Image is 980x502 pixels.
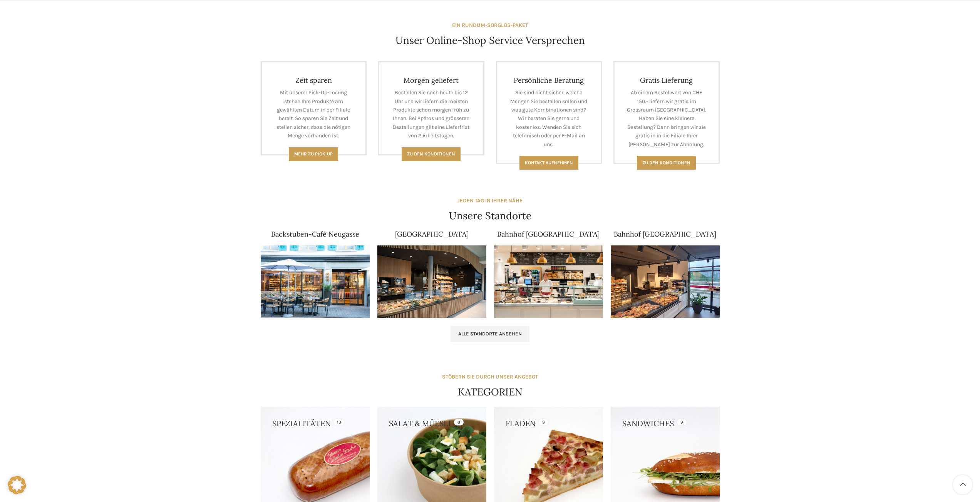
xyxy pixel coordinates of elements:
h4: KATEGORIEN [458,385,523,399]
a: Kontakt aufnehmen [519,156,578,170]
a: Scroll to top button [953,475,972,494]
span: Zu den konditionen [642,160,690,165]
p: Bestellen Sie noch heute bis 12 Uhr und wir liefern die meisten Produkte schon morgen früh zu Ihn... [391,88,472,140]
strong: EIN RUNDUM-SORGLOS-PAKET [452,22,528,28]
h4: Persönliche Beratung [509,76,590,85]
h4: Morgen geliefert [391,76,472,85]
h4: Unser Online-Shop Service Versprechen [395,33,585,47]
span: Zu den Konditionen [407,151,455,157]
span: Alle Standorte ansehen [458,331,522,337]
p: Mit unserer Pick-Up-Lösung stehen Ihre Produkte am gewählten Datum in der Filiale bereit. So spar... [273,88,354,140]
a: [GEOGRAPHIC_DATA] [395,230,469,238]
div: JEDEN TAG IN IHRER NÄHE [457,197,523,205]
a: Alle Standorte ansehen [451,326,529,342]
p: Sie sind nicht sicher, welche Mengen Sie bestellen sollen und was gute Kombinationen sind? Wir be... [509,88,590,149]
a: Zu den konditionen [637,156,696,170]
h4: Gratis Lieferung [626,76,707,85]
p: Ab einem Bestellwert von CHF 150.- liefern wir gratis im Grossraum [GEOGRAPHIC_DATA]. Haben Sie e... [626,88,707,149]
div: STÖBERN SIE DURCH UNSER ANGEBOT [442,373,538,381]
span: Kontakt aufnehmen [525,160,573,165]
a: Bahnhof [GEOGRAPHIC_DATA] [497,230,600,238]
a: Zu den Konditionen [402,147,461,161]
span: Mehr zu Pick-Up [294,151,333,157]
h4: Unsere Standorte [449,209,531,223]
h4: Zeit sparen [273,76,354,85]
a: Mehr zu Pick-Up [289,147,338,161]
a: Backstuben-Café Neugasse [271,230,359,238]
a: Bahnhof [GEOGRAPHIC_DATA] [614,230,716,238]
